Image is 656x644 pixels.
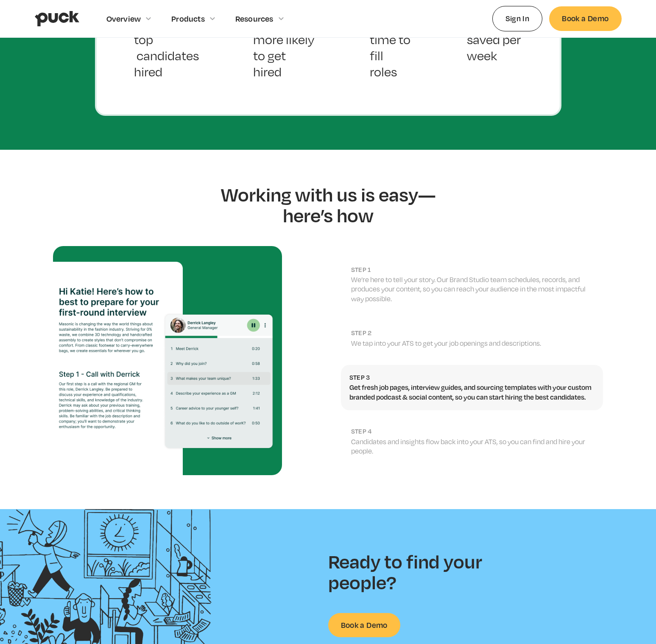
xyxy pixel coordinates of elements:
div: Resources [235,14,274,23]
div: Products [171,14,205,23]
h2: Ready to find your people? [328,551,498,593]
a: Sign In [492,6,543,31]
h2: step 3 [349,373,595,381]
h2: Step 1 [351,266,595,274]
p: increase in top candidates hired [134,15,199,80]
p: faster time to fill roles [370,15,413,80]
h2: Working with us is easy—here’s how [203,184,453,226]
h2: step 4 [351,427,595,435]
a: Book a Demo [328,613,400,637]
div: Overview [106,14,141,23]
a: Book a Demo [549,6,621,31]
p: Candidates and insights flow back into your ATS, so you can find and hire your people. [351,437,595,456]
h2: step 2 [351,329,595,337]
p: We’re here to tell your story. Our Brand Studio team schedules, records, and produces your conten... [351,275,595,303]
p: Get fresh job pages, interview guides, and sourcing templates with your custom branded podcast & ... [349,383,595,402]
p: We tap into your ATS to get your job openings and descriptions. [351,339,595,348]
p: candidates more likely to get hired [253,15,315,80]
p: of time saved per week [467,15,522,64]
